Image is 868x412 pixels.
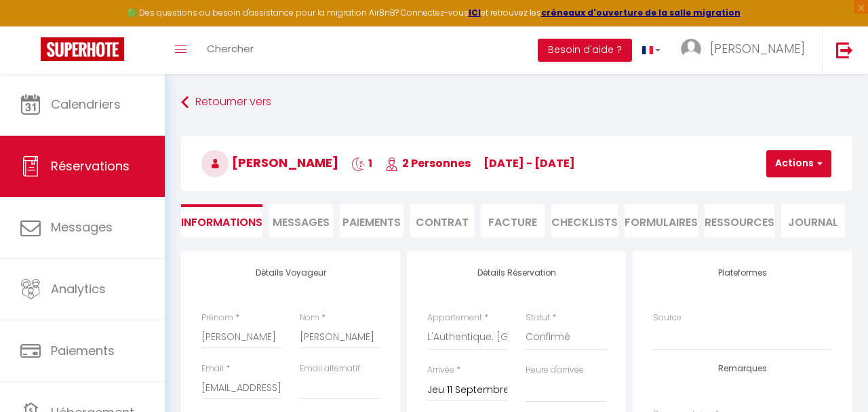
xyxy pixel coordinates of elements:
[538,39,632,62] button: Besoin d'aide ?
[300,362,360,375] label: Email alternatif
[541,7,741,18] a: créneaux d'ouverture de la salle migration
[300,312,319,324] label: Nom
[671,26,822,74] a: ... [PERSON_NAME]
[201,362,224,375] label: Email
[207,41,254,56] span: Chercher
[51,219,113,236] span: Messages
[385,155,471,171] span: 2 Personnes
[197,26,264,74] a: Chercher
[526,312,550,324] label: Statut
[781,204,845,238] li: Journal
[681,39,701,59] img: ...
[51,157,130,174] span: Réservations
[551,204,618,238] li: CHECKLISTS
[181,90,852,115] a: Retourner vers
[181,204,262,238] li: Informations
[351,155,372,171] span: 1
[201,154,338,171] span: [PERSON_NAME]
[469,7,481,18] a: ICI
[653,268,831,278] h4: Plateformes
[836,41,853,58] img: logout
[526,364,584,377] label: Heure d'arrivée
[427,268,606,278] h4: Détails Réservation
[51,342,115,359] span: Paiements
[481,204,545,238] li: Facture
[51,96,121,113] span: Calendriers
[201,312,233,324] label: Prénom
[410,204,474,238] li: Contrat
[273,214,330,230] span: Messages
[653,312,682,324] label: Source
[710,40,805,57] span: [PERSON_NAME]
[340,204,403,238] li: Paiements
[201,268,380,278] h4: Détails Voyageur
[41,37,124,61] img: Super Booking
[51,280,106,297] span: Analytics
[484,155,575,171] span: [DATE] - [DATE]
[11,5,52,46] button: Ouvrir le widget de chat LiveChat
[625,204,698,238] li: FORMULAIRES
[766,150,831,177] button: Actions
[705,204,774,238] li: Ressources
[653,364,831,373] h4: Remarques
[427,312,482,324] label: Appartement
[427,364,454,377] label: Arrivée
